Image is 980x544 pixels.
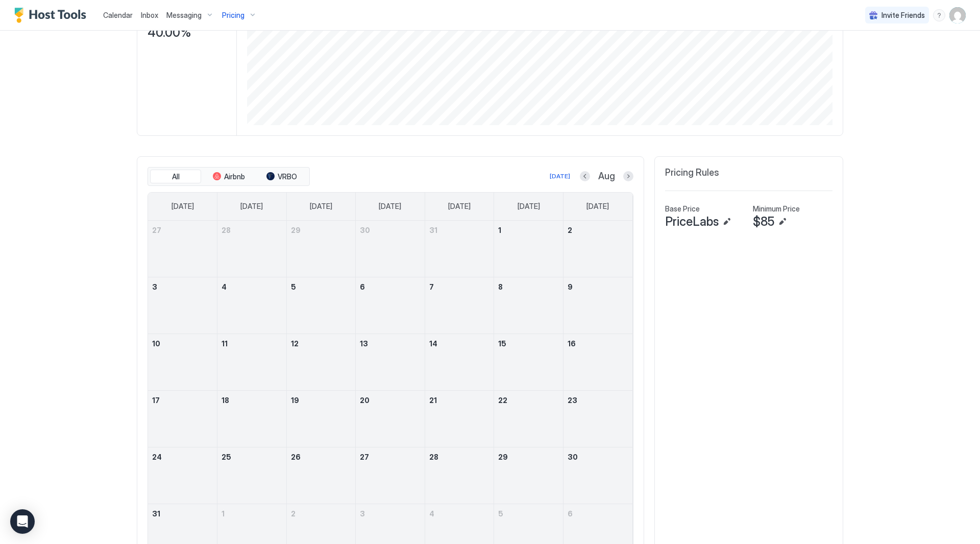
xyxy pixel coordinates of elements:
[721,216,733,228] button: Edit
[291,339,299,348] span: 12
[356,390,425,447] td: August 20, 2025
[148,447,217,504] td: August 24, 2025
[425,334,494,353] a: August 14, 2025
[222,339,228,348] span: 11
[291,509,296,518] span: 2
[152,226,161,234] span: 27
[148,391,217,410] a: August 17, 2025
[425,504,494,523] a: September 4, 2025
[222,396,229,405] span: 18
[563,334,632,353] a: August 16, 2025
[623,171,633,181] button: Next month
[166,11,202,20] span: Messaging
[360,282,365,291] span: 6
[568,453,578,461] span: 30
[576,193,619,220] a: Saturday
[568,509,573,518] span: 6
[360,339,368,348] span: 13
[152,282,157,291] span: 3
[141,10,158,20] a: Inbox
[494,334,563,390] td: August 15, 2025
[287,221,356,240] a: July 29, 2025
[580,171,590,181] button: Previous month
[148,25,191,40] span: 40.00%
[224,172,245,181] span: Airbnb
[291,396,299,405] span: 19
[152,509,160,518] span: 31
[148,390,217,447] td: August 17, 2025
[425,277,494,334] td: August 7, 2025
[369,193,411,220] a: Wednesday
[286,334,356,390] td: August 12, 2025
[568,282,573,291] span: 9
[494,447,563,504] td: August 29, 2025
[217,334,286,353] a: August 11, 2025
[287,447,356,466] a: August 26, 2025
[550,172,570,181] div: [DATE]
[360,509,365,518] span: 3
[148,277,217,334] td: August 3, 2025
[429,226,437,234] span: 31
[568,226,572,234] span: 2
[494,447,563,466] a: August 29, 2025
[217,277,286,296] a: August 4, 2025
[498,282,503,291] span: 8
[494,391,563,410] a: August 22, 2025
[494,390,563,447] td: August 22, 2025
[425,334,494,390] td: August 14, 2025
[548,170,572,182] button: [DATE]
[217,221,286,240] a: July 28, 2025
[494,277,563,296] a: August 8, 2025
[568,396,577,405] span: 23
[217,390,287,447] td: August 18, 2025
[425,391,494,410] a: August 21, 2025
[356,391,425,410] a: August 20, 2025
[563,221,632,240] a: August 2, 2025
[494,334,563,353] a: August 15, 2025
[287,277,356,296] a: August 5, 2025
[753,214,774,229] span: $85
[287,391,356,410] a: August 19, 2025
[563,447,632,504] td: August 30, 2025
[222,226,231,234] span: 28
[291,282,296,291] span: 5
[217,447,287,504] td: August 25, 2025
[438,193,481,220] a: Thursday
[429,396,437,405] span: 21
[217,277,287,334] td: August 4, 2025
[287,504,356,523] a: September 2, 2025
[753,204,800,214] span: Minimum Price
[148,277,217,296] a: August 3, 2025
[586,202,609,211] span: [DATE]
[148,221,217,277] td: July 27, 2025
[161,193,204,220] a: Sunday
[881,11,925,20] span: Invite Friends
[429,509,434,518] span: 4
[356,334,425,390] td: August 13, 2025
[356,221,425,277] td: July 30, 2025
[448,202,471,211] span: [DATE]
[518,202,540,211] span: [DATE]
[507,193,550,220] a: Friday
[498,396,507,405] span: 22
[148,334,217,390] td: August 10, 2025
[10,509,35,534] div: Open Intercom Messenger
[429,453,438,461] span: 28
[152,453,162,461] span: 24
[568,339,576,348] span: 16
[141,11,158,19] span: Inbox
[360,453,369,461] span: 27
[217,447,286,466] a: August 25, 2025
[286,221,356,277] td: July 29, 2025
[356,334,425,353] a: August 13, 2025
[222,11,244,20] span: Pricing
[494,504,563,523] a: September 5, 2025
[494,277,563,334] td: August 8, 2025
[217,221,287,277] td: July 28, 2025
[665,167,719,179] span: Pricing Rules
[172,172,180,181] span: All
[429,282,434,291] span: 7
[148,221,217,240] a: July 27, 2025
[356,277,425,334] td: August 6, 2025
[563,391,632,410] a: August 23, 2025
